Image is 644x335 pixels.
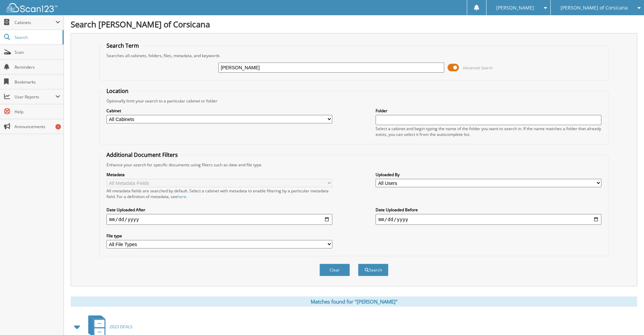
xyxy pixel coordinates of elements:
[15,49,60,55] span: Scan
[71,296,637,307] div: Matches found for "[PERSON_NAME]"
[106,233,332,239] label: File type
[103,42,142,49] legend: Search Term
[463,65,493,70] span: Advanced Search
[103,162,605,168] div: Enhance your search for specific documents using filters such as date and file type.
[106,108,332,114] label: Cabinet
[15,64,60,70] span: Reminders
[103,87,132,95] legend: Location
[15,20,55,25] span: Cabinets
[376,108,601,114] label: Folder
[71,19,637,30] h1: Search [PERSON_NAME] of Corsicana
[376,126,601,137] div: Select a cabinet and begin typing the name of the folder you want to search in. If the name match...
[496,6,534,10] span: [PERSON_NAME]
[560,6,628,10] span: [PERSON_NAME] of Corsicana
[103,151,181,159] legend: Additional Document Filters
[319,264,350,276] button: Clear
[358,264,388,276] button: Search
[103,53,605,58] div: Searches all cabinets, folders, files, metadata, and keywords
[106,188,332,199] div: All metadata fields are searched by default. Select a cabinet with metadata to enable filtering b...
[376,172,601,177] label: Uploaded By
[110,324,133,330] span: 2023 DEALS
[376,207,601,213] label: Date Uploaded Before
[15,109,60,115] span: Help
[55,124,61,129] div: 1
[15,79,60,85] span: Bookmarks
[7,3,57,12] img: scan123-logo-white.svg
[15,94,55,100] span: User Reports
[177,194,186,199] a: here
[15,34,59,40] span: Search
[103,98,605,104] div: Optionally limit your search to a particular cabinet or folder
[106,207,332,213] label: Date Uploaded After
[106,214,332,225] input: start
[106,172,332,177] label: Metadata
[15,124,60,129] span: Announcements
[376,214,601,225] input: end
